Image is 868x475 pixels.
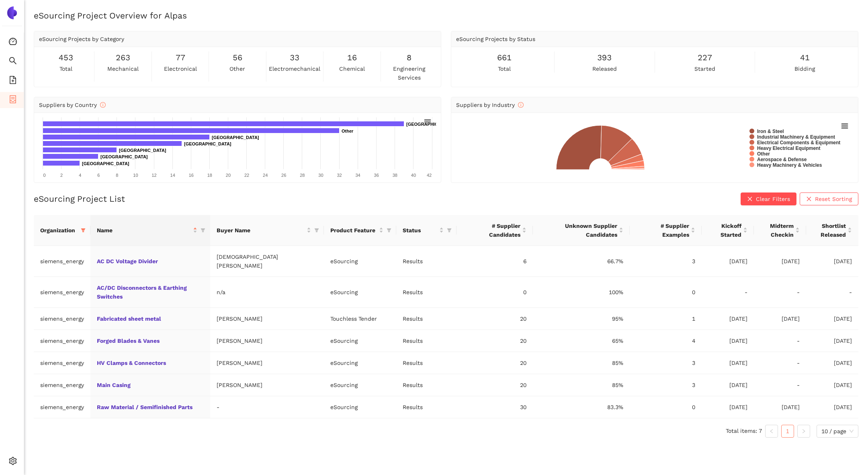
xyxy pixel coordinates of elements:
[403,226,438,235] span: Status
[116,51,130,64] span: 263
[813,221,846,239] span: Shortlist Released
[457,277,533,308] td: 0
[630,246,702,277] td: 3
[107,64,139,73] span: mechanical
[324,308,396,330] td: Touchless Tender
[59,51,73,64] span: 453
[396,396,457,418] td: Results
[324,215,396,246] th: this column's title is Product Feature,this column is sortable
[702,374,754,396] td: [DATE]
[385,224,393,236] span: filter
[698,51,712,64] span: 227
[226,173,231,178] text: 20
[337,173,342,178] text: 32
[630,308,702,330] td: 1
[281,173,286,178] text: 26
[396,352,457,374] td: Results
[630,277,702,308] td: 0
[757,129,784,134] text: Iron & Steel
[806,396,858,418] td: [DATE]
[324,352,396,374] td: eSourcing
[300,173,305,178] text: 28
[396,330,457,352] td: Results
[229,64,245,73] span: other
[533,246,630,277] td: 66.7%
[815,195,852,203] span: Reset Sorting
[702,246,754,277] td: [DATE]
[100,154,148,159] text: [GEOGRAPHIC_DATA]
[9,73,17,89] span: file-add
[757,162,822,168] text: Heavy Machinery & Vehicles
[457,215,533,246] th: this column's title is # Supplier Candidates,this column is sortable
[393,173,397,178] text: 38
[133,173,138,178] text: 10
[817,425,858,438] div: Page Size
[754,215,806,246] th: this column's title is Midterm Checkin,this column is sortable
[151,173,156,178] text: 12
[210,374,324,396] td: [PERSON_NAME]
[339,64,365,73] span: chemical
[207,173,212,178] text: 18
[396,308,457,330] td: Results
[374,173,379,178] text: 36
[806,196,812,203] span: close
[757,157,807,162] text: Aerospace & Defense
[533,396,630,418] td: 83.3%
[396,374,457,396] td: Results
[79,173,81,178] text: 4
[806,277,858,308] td: -
[39,102,106,108] span: Suppliers by Country
[119,148,166,153] text: [GEOGRAPHIC_DATA]
[533,352,630,374] td: 85%
[726,425,762,438] li: Total items: 7
[757,140,840,145] text: Electrical Components & Equipment
[164,64,197,73] span: electronical
[597,51,612,64] span: 393
[754,308,806,330] td: [DATE]
[806,308,858,330] td: [DATE]
[396,246,457,277] td: Results
[170,173,175,178] text: 14
[97,173,100,178] text: 6
[806,374,858,396] td: [DATE]
[324,374,396,396] td: eSourcing
[210,215,324,246] th: this column's title is Buyer Name,this column is sortable
[806,352,858,374] td: [DATE]
[702,277,754,308] td: -
[782,425,794,437] a: 1
[210,277,324,308] td: n/a
[457,352,533,374] td: 20
[406,122,454,127] text: [GEOGRAPHIC_DATA]
[427,173,432,178] text: 42
[59,64,72,73] span: total
[533,215,630,246] th: this column's title is Unknown Supplier Candidates,this column is sortable
[34,396,90,418] td: siemens_energy
[387,228,391,233] span: filter
[212,135,259,140] text: [GEOGRAPHIC_DATA]
[533,308,630,330] td: 95%
[313,224,321,236] span: filter
[210,246,324,277] td: [DEMOGRAPHIC_DATA][PERSON_NAME]
[347,51,357,64] span: 16
[592,64,617,73] span: released
[447,228,452,233] span: filter
[6,6,18,19] img: Logo
[806,330,858,352] td: [DATE]
[116,173,118,178] text: 8
[330,226,377,235] span: Product Feature
[456,102,524,108] span: Suppliers by Industry
[201,228,205,233] span: filter
[702,396,754,418] td: [DATE]
[43,173,45,178] text: 0
[100,102,106,108] span: info-circle
[463,221,520,239] span: # Supplier Candidates
[407,51,411,64] span: 8
[765,425,778,438] li: Previous Page
[533,277,630,308] td: 100%
[34,10,858,21] h2: eSourcing Project Overview for Alpas
[9,35,17,51] span: dashboard
[741,192,796,205] button: closeClear Filters
[210,352,324,374] td: [PERSON_NAME]
[630,374,702,396] td: 3
[754,246,806,277] td: [DATE]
